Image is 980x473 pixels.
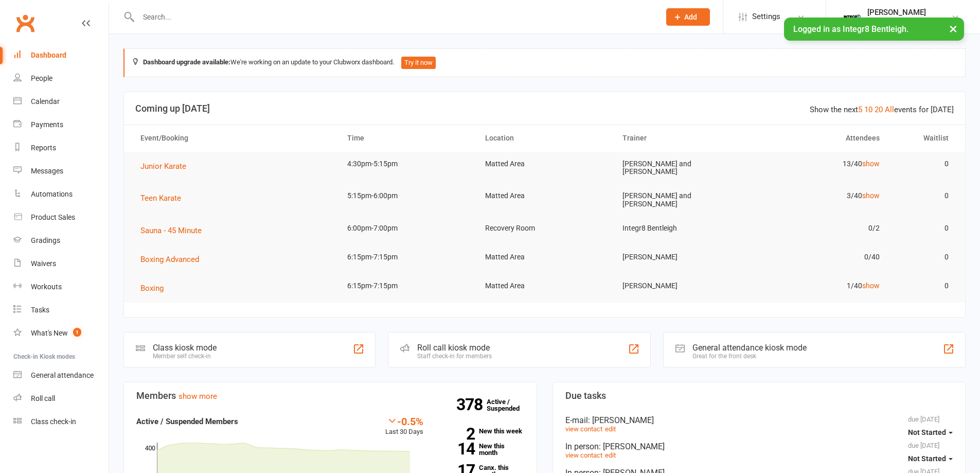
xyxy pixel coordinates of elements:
[476,152,614,176] td: Matted Area
[13,44,109,67] a: Dashboard
[153,343,217,353] div: Class kiosk mode
[31,74,52,82] div: People
[439,426,475,442] strong: 2
[140,253,206,266] button: Boxing Advanced
[385,415,423,437] div: Last 30 Days
[131,125,338,151] th: Event/Booking
[31,144,56,152] div: Reports
[944,17,963,40] button: ×
[13,229,109,252] a: Gradings
[13,410,109,433] a: Class kiosk mode
[31,190,73,198] div: Automations
[476,216,614,240] td: Recovery Room
[908,428,946,436] span: Not Started
[338,245,476,269] td: 6:15pm-7:15pm
[143,58,230,66] strong: Dashboard upgrade available:
[889,274,958,298] td: 0
[140,162,186,171] span: Junior Karate
[13,275,109,299] a: Workouts
[908,423,953,442] button: Not Started
[31,417,76,426] div: Class check-in
[605,425,616,433] a: edit
[179,392,217,401] a: show more
[13,90,109,113] a: Calendar
[13,252,109,275] a: Waivers
[12,10,38,36] a: Clubworx
[338,152,476,176] td: 4:30pm-5:15pm
[31,213,75,221] div: Product Sales
[439,441,475,457] strong: 14
[417,353,492,360] div: Staff check-in for members
[338,274,476,298] td: 6:15pm-7:15pm
[31,236,60,244] div: Gradings
[565,415,953,425] div: E-mail
[862,160,880,168] a: show
[476,245,614,269] td: Matted Area
[13,136,109,160] a: Reports
[613,152,751,184] td: [PERSON_NAME] and [PERSON_NAME]
[889,245,958,269] td: 0
[565,442,953,451] div: In person
[13,299,109,322] a: Tasks
[31,371,94,379] div: General attendance
[889,216,958,240] td: 0
[885,105,894,114] a: All
[605,451,616,459] a: edit
[862,191,880,200] a: show
[858,105,862,114] a: 5
[140,255,199,264] span: Boxing Advanced
[752,5,780,28] span: Settings
[13,206,109,229] a: Product Sales
[31,329,68,337] div: What's New
[140,224,209,237] button: Sauna - 45 Minute
[13,113,109,136] a: Payments
[13,387,109,410] a: Roll call
[439,428,524,434] a: 2New this week
[13,160,109,183] a: Messages
[338,184,476,208] td: 5:15pm-6:00pm
[338,216,476,240] td: 6:00pm-7:00pm
[684,13,697,21] span: Add
[565,451,602,459] a: view contact
[908,454,946,463] span: Not Started
[13,322,109,345] a: What's New1
[439,443,524,456] a: 14New this month
[136,417,238,426] strong: Active / Suspended Members
[140,284,164,293] span: Boxing
[476,125,614,151] th: Location
[867,17,926,26] div: Integr8 Bentleigh
[31,120,63,129] div: Payments
[153,353,217,360] div: Member self check-in
[875,105,883,114] a: 20
[487,391,532,419] a: 378Active / Suspended
[793,24,908,34] span: Logged in as Integr8 Bentleigh.
[751,216,889,240] td: 0/2
[751,152,889,176] td: 13/40
[338,125,476,151] th: Time
[31,306,49,314] div: Tasks
[692,353,807,360] div: Great for the front desk
[751,125,889,151] th: Attendees
[613,184,751,216] td: [PERSON_NAME] and [PERSON_NAME]
[31,97,60,106] div: Calendar
[140,194,181,203] span: Teen Karate
[889,152,958,176] td: 0
[613,125,751,151] th: Trainer
[385,415,423,427] div: -0.5%
[613,245,751,269] td: [PERSON_NAME]
[140,226,202,235] span: Sauna - 45 Minute
[751,274,889,298] td: 1/40
[842,7,862,27] img: thumb_image1744022220.png
[13,67,109,90] a: People
[31,51,66,59] div: Dashboard
[864,105,872,114] a: 10
[476,184,614,208] td: Matted Area
[456,397,487,412] strong: 378
[476,274,614,298] td: Matted Area
[140,282,171,294] button: Boxing
[13,183,109,206] a: Automations
[31,283,62,291] div: Workouts
[613,274,751,298] td: [PERSON_NAME]
[751,245,889,269] td: 0/40
[31,167,63,175] div: Messages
